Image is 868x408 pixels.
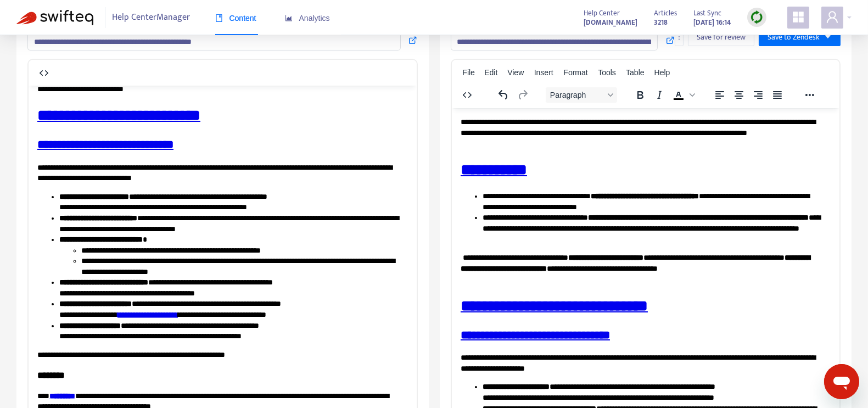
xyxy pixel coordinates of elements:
button: Align right [748,87,767,103]
span: Save to Zendesk [768,31,820,43]
span: Content [215,14,256,23]
button: Align left [710,87,729,103]
img: sync.dc5367851b00ba804db3.png [750,10,764,24]
a: [DOMAIN_NAME] [584,16,637,29]
strong: 3218 [654,16,668,29]
span: Tools [598,68,616,77]
span: caret-down [824,33,832,41]
button: Redo [513,87,531,103]
button: Bold [630,87,649,103]
span: Table [626,68,644,77]
span: appstore [792,10,805,24]
button: Save to Zendeskcaret-down [759,29,841,46]
button: Undo [494,87,512,103]
span: Edit [484,68,497,77]
button: Justify [768,87,786,103]
button: Align center [729,87,748,103]
span: Help [654,68,670,77]
span: Paragraph [550,91,603,99]
span: Format [563,68,587,77]
button: more [675,29,684,46]
button: Save for review [688,29,754,46]
span: Insert [534,68,553,77]
span: Save for review [697,31,746,43]
button: Reveal or hide additional toolbar items [800,87,819,103]
span: Help Center [584,7,620,19]
button: Italic [649,87,668,103]
span: more [675,33,683,41]
span: Last Sync [693,7,721,19]
span: book [215,14,223,22]
img: Swifteq [16,10,93,25]
span: area-chart [285,14,293,22]
strong: [DATE] 16:14 [693,16,731,29]
span: View [507,68,524,77]
span: File [462,68,475,77]
iframe: Button to launch messaging window [824,364,859,399]
span: Help Center Manager [113,7,191,28]
div: Text color Black [669,87,696,103]
span: user [826,10,839,24]
span: Articles [654,7,677,19]
span: Analytics [285,14,330,23]
button: Block Paragraph [545,87,617,103]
